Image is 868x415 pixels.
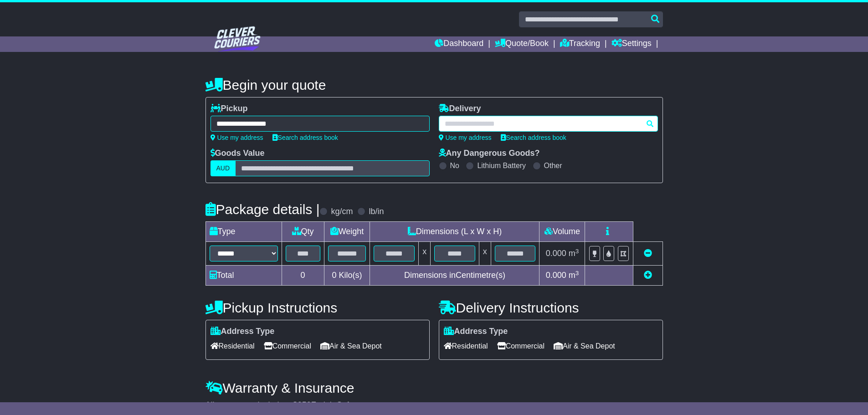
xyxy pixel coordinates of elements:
td: Type [205,222,282,242]
a: Settings [611,36,652,52]
label: Other [544,161,562,170]
div: All our quotes include a $ FreightSafe warranty. [205,400,663,410]
a: Quote/Book [495,36,549,52]
a: Search address book [501,134,566,141]
a: Tracking [560,36,600,52]
a: Use my address [211,134,263,141]
h4: Pickup Instructions [205,300,430,315]
h4: Begin your quote [205,77,663,92]
td: Kilo(s) [324,266,370,286]
td: Dimensions in Centimetre(s) [370,266,539,286]
span: Residential [444,339,488,353]
span: Commercial [264,339,311,353]
span: Air & Sea Depot [320,339,382,353]
label: Pickup [211,104,248,114]
td: x [419,242,431,266]
label: No [450,161,459,170]
span: m [569,271,579,280]
h4: Warranty & Insurance [205,380,663,395]
td: 0 [282,266,324,286]
a: Use my address [439,134,492,141]
span: 0.000 [546,249,566,258]
span: Air & Sea Depot [554,339,615,353]
typeahead: Please provide city [439,116,658,132]
a: Add new item [644,271,652,280]
a: Search address book [272,134,338,141]
label: kg/cm [331,207,353,217]
span: 0.000 [546,271,566,280]
td: x [479,242,491,266]
label: lb/in [369,207,384,217]
td: Total [205,266,282,286]
label: Lithium Battery [477,161,526,170]
span: 0 [332,271,336,280]
span: m [569,249,579,258]
label: Any Dangerous Goods? [439,149,540,159]
span: Residential [211,339,255,353]
sup: 3 [575,270,579,277]
h4: Package details | [205,202,320,217]
h4: Delivery Instructions [439,300,663,315]
span: Commercial [497,339,544,353]
td: Weight [324,222,370,242]
sup: 3 [575,248,579,255]
a: Remove this item [644,249,652,258]
td: Dimensions (L x W x H) [370,222,539,242]
a: Dashboard [435,36,483,52]
span: 250 [298,400,311,410]
label: Goods Value [211,149,265,159]
label: Delivery [439,104,481,114]
td: Qty [282,222,324,242]
td: Volume [539,222,585,242]
label: AUD [211,160,236,176]
label: Address Type [211,327,275,337]
label: Address Type [444,327,508,337]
